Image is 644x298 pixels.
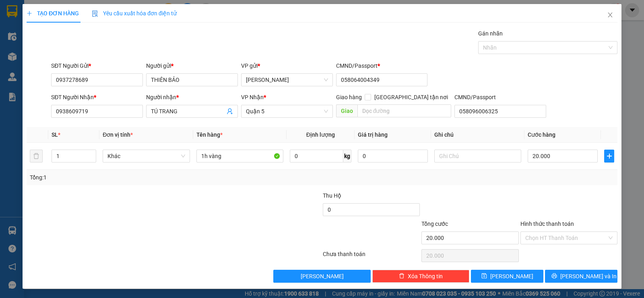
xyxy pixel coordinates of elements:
[358,131,388,138] span: Giá trị hàng
[246,74,328,86] span: Phan Rang
[551,273,557,279] span: printer
[52,131,58,138] span: SL
[607,12,613,18] span: close
[92,10,177,17] span: Yêu cầu xuất hóa đơn điện tử
[27,10,32,16] span: plus
[323,192,341,199] span: Thu Hộ
[273,270,370,283] button: [PERSON_NAME]
[528,131,555,138] span: Cước hàng
[604,150,614,163] button: plus
[605,153,614,159] span: plus
[10,52,29,90] b: Trà Lan Viên
[51,61,143,70] div: SĐT Người Gửi
[431,127,524,143] th: Ghi chú
[545,270,617,283] button: printer[PERSON_NAME] và In
[520,221,574,227] label: Hình thức thanh toán
[481,273,487,279] span: save
[51,93,143,102] div: SĐT Người Nhận
[478,30,503,37] label: Gán nhãn
[301,272,344,281] span: [PERSON_NAME]
[196,150,283,163] input: VD: Bàn, Ghế
[560,272,617,281] span: [PERSON_NAME] và In
[30,150,43,163] button: delete
[306,131,335,138] span: Định lượng
[50,12,80,92] b: Trà Lan Viên - Gửi khách hàng
[107,150,185,162] span: Khác
[146,61,238,70] div: Người gửi
[371,93,451,102] span: [GEOGRAPHIC_DATA] tận nơi
[336,104,357,117] span: Giao
[146,93,238,102] div: Người nhận
[599,4,621,27] button: Close
[196,131,223,138] span: Tên hàng
[343,150,351,163] span: kg
[490,272,533,281] span: [PERSON_NAME]
[241,61,333,70] div: VP gửi
[246,105,328,117] span: Quận 5
[68,38,111,48] li: (c) 2017
[434,150,521,163] input: Ghi Chú
[421,221,448,227] span: Tổng cước
[471,270,543,283] button: save[PERSON_NAME]
[399,273,405,279] span: delete
[241,94,264,100] span: VP Nhận
[322,250,421,264] div: Chưa thanh toán
[30,173,249,182] div: Tổng: 1
[372,270,469,283] button: deleteXóa Thông tin
[68,31,111,37] b: [DOMAIN_NAME]
[87,10,107,29] img: logo.jpg
[408,272,443,281] span: Xóa Thông tin
[357,104,452,117] input: Dọc đường
[27,10,79,17] span: TẠO ĐƠN HÀNG
[103,131,133,138] span: Đơn vị tính
[227,108,233,115] span: user-add
[92,10,98,17] img: icon
[336,61,428,70] div: CMND/Passport
[336,94,362,100] span: Giao hàng
[454,93,546,102] div: CMND/Passport
[358,150,428,163] input: 0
